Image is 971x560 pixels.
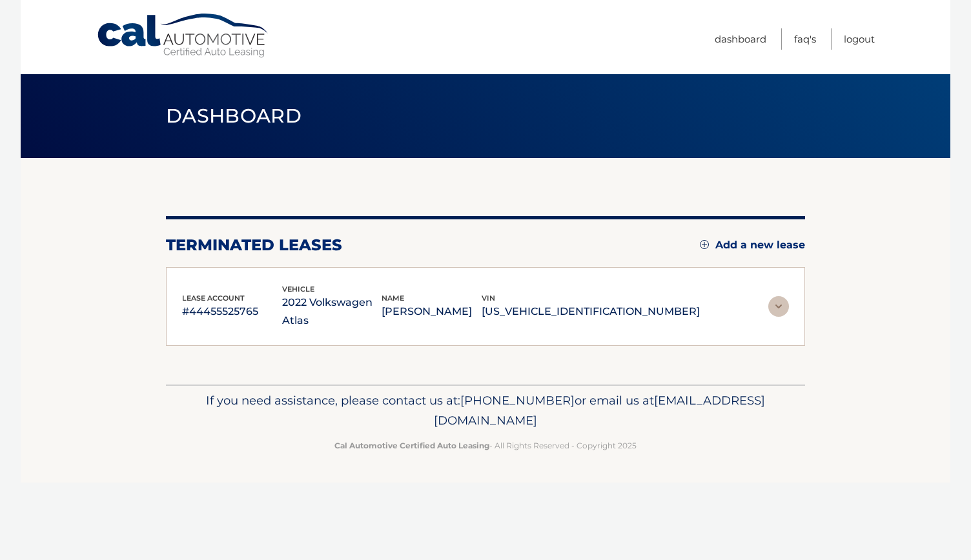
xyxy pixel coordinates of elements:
span: lease account [182,294,245,303]
h2: terminated leases [166,235,342,255]
span: [PHONE_NUMBER] [460,393,575,408]
a: FAQ's [794,28,816,50]
span: vehicle [282,285,314,294]
p: 2022 Volkswagen Atlas [282,294,382,330]
a: Dashboard [715,28,766,50]
span: vin [482,294,495,303]
img: accordion-rest.svg [768,296,789,317]
span: name [382,294,404,303]
a: Cal Automotive [96,13,271,59]
strong: Cal Automotive Certified Auto Leasing [334,441,489,450]
p: [PERSON_NAME] [382,303,482,321]
p: - All Rights Reserved - Copyright 2025 [174,439,797,452]
a: Add a new lease [700,239,805,252]
img: add.svg [700,240,709,249]
p: #44455525765 [182,303,282,321]
p: [US_VEHICLE_IDENTIFICATION_NUMBER] [482,303,700,321]
p: If you need assistance, please contact us at: or email us at [174,390,797,432]
span: Dashboard [166,104,302,128]
a: Logout [844,28,875,50]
